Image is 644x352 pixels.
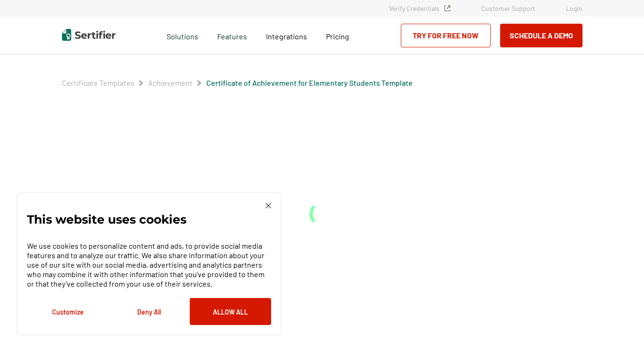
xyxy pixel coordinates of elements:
[266,29,307,41] a: Integrations
[190,298,271,325] button: Allow All
[206,78,413,87] a: Certificate of Achievement for Elementary Students Template
[108,298,190,325] button: Deny All
[500,24,582,47] button: Schedule a Demo
[566,4,582,12] a: Login
[389,4,450,12] a: Verify Credentials
[148,78,193,87] a: Achievement
[481,4,535,12] a: Customer Support
[326,29,349,41] a: Pricing
[27,298,108,325] button: Customize
[27,215,186,224] p: This website uses cookies
[444,5,450,11] img: Verified
[27,241,271,289] p: We use cookies to personalize content and ads, to provide social media features and to analyze ou...
[62,78,134,87] a: Certificate Templates
[62,29,115,41] img: Sertifier | Digital Credentialing Platform
[401,24,491,47] a: Try for Free Now
[265,203,271,208] img: Cookie Popup Close
[167,29,198,41] span: Solutions
[62,78,413,88] div: Breadcrumb
[217,29,247,41] span: Features
[326,32,349,41] span: Pricing
[266,32,307,41] span: Integrations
